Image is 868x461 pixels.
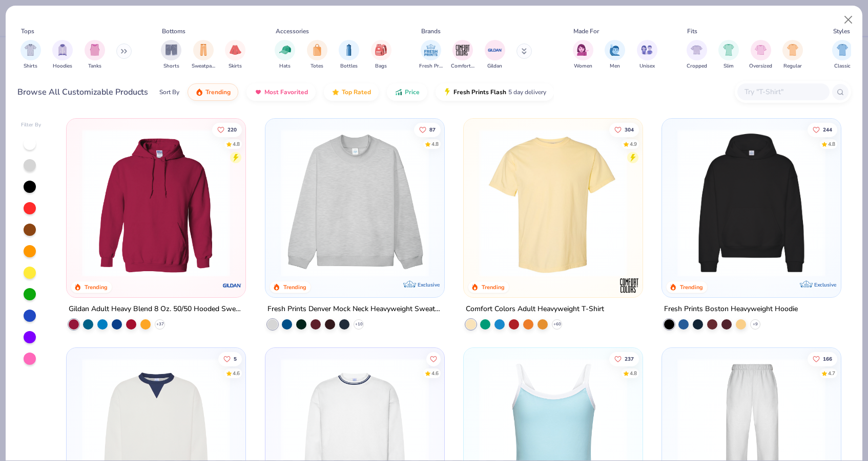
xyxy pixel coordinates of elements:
[619,275,639,296] img: Comfort Colors logo
[225,40,245,70] div: filter for Skirts
[77,129,235,277] img: 01756b78-01f6-4cc6-8d8a-3c30c1a0c8ac
[609,122,639,137] button: Like
[275,40,295,70] div: filter for Hats
[782,40,803,70] div: filter for Regular
[52,40,73,70] div: filter for Hoodies
[192,62,215,70] span: Sweatpants
[687,27,697,36] div: Fits
[474,129,632,277] img: 029b8af0-80e6-406f-9fdc-fdf898547912
[276,129,434,277] img: f5d85501-0dbb-4ee4-b115-c08fa3845d83
[375,44,386,56] img: Bags Image
[343,44,355,56] img: Bottles Image
[21,27,34,36] div: Tops
[753,321,758,327] span: + 9
[672,129,831,277] img: 91acfc32-fd48-4d6b-bdad-a4c1a30ac3fc
[625,127,634,132] span: 304
[691,44,702,56] img: Cropped Image
[749,40,772,70] div: filter for Oversized
[205,88,231,96] span: Trending
[192,40,215,70] button: filter button
[218,352,242,366] button: Like
[434,129,592,277] img: a90f7c54-8796-4cb2-9d6e-4e9644cfe0fe
[718,40,739,70] button: filter button
[609,352,639,366] button: Like
[718,40,739,70] div: filter for Slim
[166,44,177,56] img: Shorts Image
[188,83,238,101] button: Trending
[573,40,593,70] button: filter button
[451,62,474,70] span: Comfort Colors
[375,62,387,70] span: Bags
[414,122,440,137] button: Like
[228,127,237,132] span: 220
[418,281,440,288] span: Exclusive
[52,40,73,70] button: filter button
[724,62,734,70] span: Slim
[229,62,242,70] span: Skirts
[69,303,243,316] div: Gildan Adult Heavy Blend 8 Oz. 50/50 Hooded Sweatshirt
[279,44,291,56] img: Hats Image
[625,357,634,362] span: 237
[630,140,637,148] div: 4.9
[749,40,772,70] button: filter button
[85,40,105,70] div: filter for Tanks
[755,44,767,56] img: Oversized Image
[828,370,835,378] div: 4.7
[212,122,242,137] button: Like
[419,40,443,70] button: filter button
[24,62,37,70] span: Shirts
[198,44,209,56] img: Sweatpants Image
[339,40,359,70] div: filter for Bottles
[574,62,592,70] span: Women
[443,88,451,96] img: flash.gif
[834,62,851,70] span: Classic
[723,44,734,56] img: Slim Image
[371,40,391,70] button: filter button
[431,370,438,378] div: 4.6
[423,42,439,58] img: Fresh Prints Image
[275,40,295,70] button: filter button
[405,88,420,96] span: Price
[609,44,621,56] img: Men Image
[808,122,837,137] button: Like
[192,40,215,70] div: filter for Sweatpants
[419,62,443,70] span: Fresh Prints
[159,87,179,97] div: Sort By
[195,88,203,96] img: trending.gif
[743,86,822,98] input: Try "T-Shirt"
[324,83,379,101] button: Top Rated
[230,44,241,56] img: Skirts Image
[783,62,802,70] span: Regular
[311,62,323,70] span: Totes
[832,40,853,70] div: filter for Classic
[837,44,849,56] img: Classic Image
[630,370,637,378] div: 4.8
[453,88,506,96] span: Fresh Prints Flash
[225,40,245,70] button: filter button
[421,27,441,36] div: Brands
[485,40,505,70] button: filter button
[610,62,620,70] span: Men
[455,42,470,58] img: Comfort Colors Image
[833,27,850,36] div: Styles
[687,62,707,70] span: Cropped
[426,352,440,366] button: Like
[664,303,798,316] div: Fresh Prints Boston Heavyweight Hoodie
[88,62,101,70] span: Tanks
[156,321,164,327] span: + 37
[832,40,853,70] button: filter button
[553,321,561,327] span: + 60
[163,62,179,70] span: Shorts
[312,44,323,56] img: Totes Image
[466,303,604,316] div: Comfort Colors Adult Heavyweight T-Shirt
[254,88,262,96] img: most_fav.gif
[234,357,237,362] span: 5
[387,83,427,101] button: Price
[276,27,309,36] div: Accessories
[332,88,340,96] img: TopRated.gif
[371,40,391,70] div: filter for Bags
[577,44,589,56] img: Women Image
[89,44,100,56] img: Tanks Image
[639,62,655,70] span: Unisex
[573,40,593,70] div: filter for Women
